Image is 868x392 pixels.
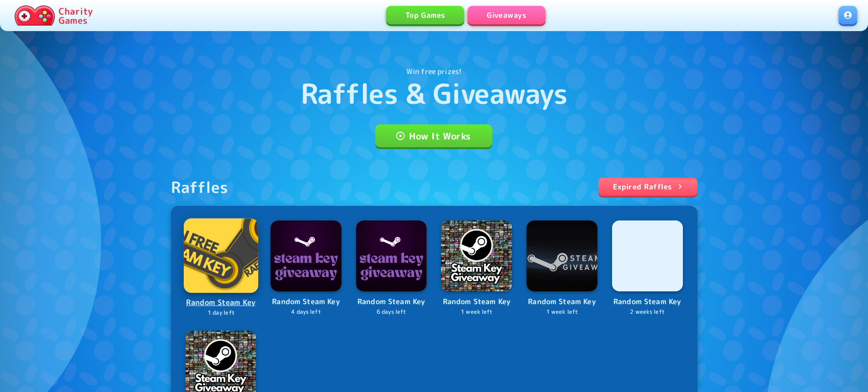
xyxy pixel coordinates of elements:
a: LogoRandom Steam Key2 weeks left [612,220,683,316]
p: Random Steam Key [527,296,597,308]
p: 1 week left [441,308,512,317]
img: Logo [612,220,683,291]
p: 6 days left [356,308,427,317]
p: Random Steam Key [185,296,257,309]
p: Random Steam Key [612,296,683,308]
h1: Raffles & Giveaways [301,77,568,110]
p: 4 days left [271,308,341,317]
img: Logo [356,220,427,291]
a: LogoRandom Steam Key1 week left [527,220,597,316]
p: 1 week left [527,308,597,317]
p: 1 day left [185,309,257,317]
p: 2 weeks left [612,308,683,317]
img: Logo [527,220,597,291]
img: Logo [184,218,258,292]
a: How It Works [375,124,492,147]
div: Raffles [171,177,229,197]
img: Charity.Games [15,5,55,26]
p: Random Steam Key [441,296,512,308]
img: Logo [441,220,512,291]
a: LogoRandom Steam Key4 days left [271,220,341,316]
a: Top Games [386,6,464,24]
a: LogoRandom Steam Key6 days left [356,220,427,316]
p: Win free prizes! [406,66,462,77]
img: Logo [271,220,341,291]
a: LogoRandom Steam Key1 day left [185,219,257,317]
p: Random Steam Key [356,296,427,308]
a: Giveaways [468,6,545,24]
a: Charity Games [11,4,96,27]
p: Charity Games [59,6,93,25]
a: LogoRandom Steam Key1 week left [441,220,512,316]
p: Random Steam Key [271,296,341,308]
a: Expired Raffles [598,177,698,196]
